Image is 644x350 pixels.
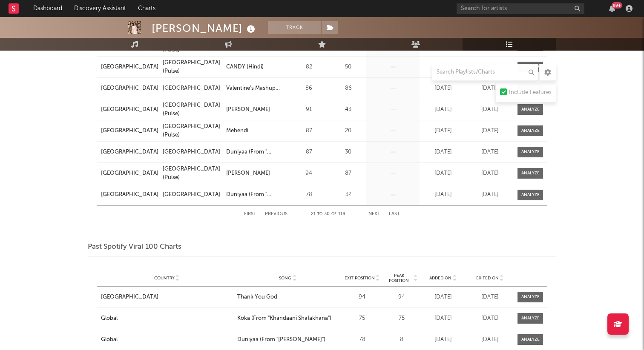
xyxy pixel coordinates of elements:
div: 87 [332,169,364,178]
a: [GEOGRAPHIC_DATA] [101,191,158,199]
div: 99 + [612,2,622,9]
input: Search for artists [457,3,584,14]
span: Exit Position [345,276,375,281]
div: Duniyaa (From "[PERSON_NAME]") [237,336,325,344]
a: CANDY (Hindi) [226,63,285,71]
div: 75 [385,314,417,323]
a: [GEOGRAPHIC_DATA] [101,105,158,114]
a: Koka (From "Khandaani Shafakhana") [237,314,339,323]
div: [GEOGRAPHIC_DATA] [163,148,220,157]
span: Exited On [476,276,499,281]
div: 94 [385,293,417,302]
button: Last [389,212,400,216]
div: [GEOGRAPHIC_DATA] [163,191,220,199]
a: [GEOGRAPHIC_DATA] (Pulse) [163,122,222,139]
span: of [331,212,336,216]
a: [GEOGRAPHIC_DATA] (Pulse) [163,165,222,182]
div: Valentine's Mashup 2019 [226,84,285,93]
a: [GEOGRAPHIC_DATA] (Pulse) [163,59,222,75]
div: [GEOGRAPHIC_DATA] [101,293,158,302]
a: [GEOGRAPHIC_DATA] [101,127,158,135]
div: 94 [290,169,328,178]
a: Duniyaa (From "[PERSON_NAME]") [226,191,285,199]
div: [DATE] [469,314,511,323]
div: 20 [332,127,364,135]
a: Global [101,336,233,344]
div: [DATE] [422,127,464,135]
div: 87 [290,127,328,135]
a: Duniyaa (From "[PERSON_NAME]") [237,336,339,344]
span: Peak Position [385,273,412,283]
div: Mehendi [226,127,248,135]
a: [GEOGRAPHIC_DATA] [101,63,158,71]
button: Track [268,21,321,34]
div: [DATE] [422,293,464,302]
a: [PERSON_NAME] [226,169,285,178]
button: First [244,212,256,216]
a: [GEOGRAPHIC_DATA] [101,148,158,157]
a: Duniyaa (From "[PERSON_NAME]") [226,148,285,157]
div: [DATE] [422,314,464,323]
div: [DATE] [422,148,464,157]
div: [DATE] [422,63,464,71]
span: Song [279,276,291,281]
div: 32 [332,191,364,199]
span: Country [154,276,175,281]
a: [GEOGRAPHIC_DATA] (Pulse) [163,101,222,118]
input: Search Playlists/Charts [432,64,538,81]
a: Global [101,314,233,323]
div: [DATE] [469,336,511,344]
a: [GEOGRAPHIC_DATA] [163,148,222,157]
div: Global [101,314,118,323]
div: CANDY (Hindi) [226,63,264,71]
div: [DATE] [469,127,511,135]
button: Previous [265,212,287,216]
div: [DATE] [422,169,464,178]
div: 82 [290,63,328,71]
div: [DATE] [469,63,511,71]
button: Next [368,212,380,216]
a: [GEOGRAPHIC_DATA] [101,84,158,93]
div: [DATE] [422,336,464,344]
a: [GEOGRAPHIC_DATA] [101,293,233,302]
div: [DATE] [469,84,511,93]
div: [DATE] [422,105,464,114]
div: [DATE] [422,84,464,93]
div: Thank You God [237,293,277,302]
div: Global [101,336,118,344]
a: Mehendi [226,127,285,135]
div: [DATE] [469,191,511,199]
div: 87 [290,148,328,157]
div: 50 [332,63,364,71]
div: [PERSON_NAME] [226,169,270,178]
div: Include Features [509,88,552,98]
span: Past Spotify Viral 100 Charts [88,242,181,252]
a: [GEOGRAPHIC_DATA] [163,191,222,199]
div: 43 [332,105,364,114]
div: 75 [343,314,381,323]
div: [PERSON_NAME] [226,105,270,114]
div: 86 [332,84,364,93]
a: [GEOGRAPHIC_DATA] [101,169,158,178]
div: 78 [343,336,381,344]
div: 86 [290,84,328,93]
span: to [317,212,322,216]
div: 8 [385,336,417,344]
div: 94 [343,293,381,302]
div: [DATE] [469,293,511,302]
div: [DATE] [469,105,511,114]
div: [DATE] [469,169,511,178]
div: Koka (From "Khandaani Shafakhana") [237,314,331,323]
div: [GEOGRAPHIC_DATA] [163,84,220,93]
